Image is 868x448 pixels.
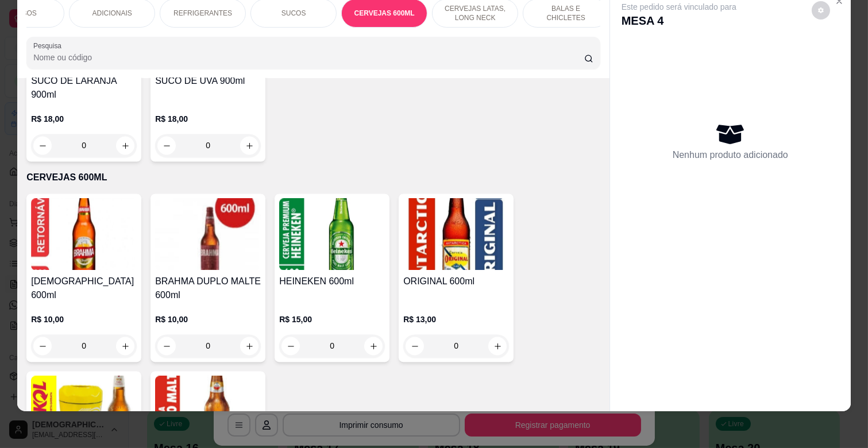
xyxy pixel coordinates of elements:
[354,9,415,18] p: CERVEJAS 600ML
[116,337,134,356] button: increase-product-quantity
[173,9,232,18] p: REFRIGERANTES
[364,337,383,356] button: increase-product-quantity
[33,41,65,51] label: Pesquisa
[31,114,137,125] p: R$ 18,00
[240,137,259,155] button: increase-product-quantity
[31,75,137,102] h4: SUCO DE LARANJA 900ml
[31,314,137,326] p: R$ 10,00
[279,275,385,289] h4: HEINEKEN 600ml
[442,4,508,22] p: CERVEJAS LATAS, LONG NECK
[155,75,261,88] h4: SUCO DE UVA 900ml
[31,376,137,448] img: product-image
[116,137,134,155] button: increase-product-quantity
[157,137,176,155] button: decrease-product-quantity
[403,199,509,271] img: product-image
[533,4,599,22] p: BALAS E CHICLETES
[155,199,261,271] img: product-image
[673,148,788,162] p: Nenhum produto adicionado
[281,337,300,356] button: decrease-product-quantity
[488,337,507,356] button: increase-product-quantity
[155,114,261,125] p: R$ 18,00
[155,275,261,303] h4: BRAHMA DUPLO MALTE 600ml
[155,314,261,326] p: R$ 10,00
[622,1,736,13] p: Este pedido será vinculado para
[26,171,600,185] p: CERVEJAS 600ML
[33,337,52,356] button: decrease-product-quantity
[33,52,584,63] input: Pesquisa
[279,199,385,271] img: product-image
[403,275,509,289] h4: ORIGINAL 600ml
[281,9,306,18] p: SUCOS
[157,337,176,356] button: decrease-product-quantity
[155,376,261,448] img: product-image
[403,314,509,326] p: R$ 13,00
[240,337,259,356] button: increase-product-quantity
[406,337,424,356] button: decrease-product-quantity
[31,275,137,303] h4: [DEMOGRAPHIC_DATA] 600ml
[92,9,132,18] p: ADICIONAIS
[812,1,830,20] button: decrease-product-quantity
[279,314,385,326] p: R$ 15,00
[622,13,736,29] p: MESA 4
[33,137,52,155] button: decrease-product-quantity
[31,199,137,271] img: product-image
